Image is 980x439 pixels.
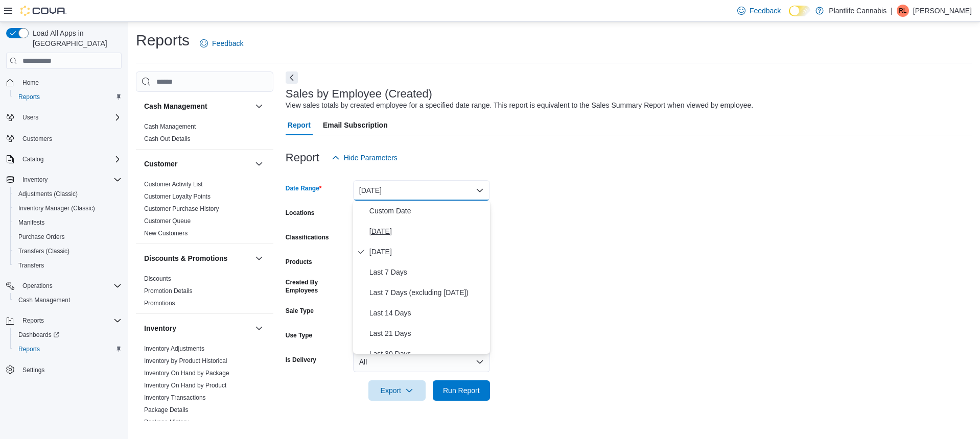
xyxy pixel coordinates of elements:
span: Feedback [750,6,781,16]
span: Users [22,113,38,121]
a: Manifests [14,216,49,229]
span: Inventory On Hand by Product [144,381,226,389]
span: Reports [22,316,44,325]
span: Customers [18,132,122,144]
span: Dashboards [14,329,122,341]
label: Created By Employees [286,278,349,295]
span: Home [22,79,39,87]
span: Cash Management [14,294,122,306]
span: Load All Apps in [GEOGRAPHIC_DATA] [29,28,122,48]
span: Cash Management [144,123,196,131]
span: Last 21 Days [369,327,486,339]
span: Package Details [144,406,189,414]
img: Cova [20,6,66,16]
span: Email Subscription [323,115,388,135]
button: Users [2,110,126,125]
span: Promotion Details [144,287,193,295]
span: Last 7 Days (excluding [DATE]) [369,286,486,299]
button: Operations [18,280,57,292]
span: Catalog [18,153,122,165]
button: Customer [144,159,251,169]
a: Purchase Orders [14,231,69,243]
p: [PERSON_NAME] [913,5,972,17]
span: Run Report [443,385,480,396]
div: Discounts & Promotions [136,273,273,313]
div: Customer [136,178,273,243]
button: Cash Management [144,101,251,111]
input: Dark Mode [789,6,810,16]
button: Reports [10,342,126,356]
span: Hide Parameters [344,153,398,163]
span: New Customers [144,229,188,237]
span: Cash Out Details [144,135,191,143]
span: Promotions [144,299,175,307]
a: Package History [144,419,189,426]
button: Operations [2,279,126,293]
span: Custom Date [369,205,486,217]
a: Customer Queue [144,217,191,225]
button: Reports [2,313,126,328]
span: Home [18,76,122,89]
button: Discounts & Promotions [253,252,265,264]
a: Dashboards [10,328,126,342]
p: Plantlife Cannabis [829,5,886,17]
a: Customers [18,133,56,145]
span: Inventory Manager (Classic) [14,202,122,214]
h3: Report [286,152,319,164]
span: Inventory [22,176,48,184]
span: Discounts [144,275,171,283]
a: Cash Management [14,294,74,306]
button: Reports [10,90,126,104]
h3: Discounts & Promotions [144,253,227,263]
div: View sales totals by created employee for a specified date range. This report is equivalent to th... [286,100,753,111]
label: Date Range [286,184,322,192]
a: Discounts [144,275,171,282]
span: Adjustments (Classic) [18,190,78,198]
button: Users [18,111,42,124]
label: Products [286,258,312,266]
span: [DATE] [369,246,486,258]
button: Inventory [253,322,265,334]
span: Operations [22,282,53,290]
a: Transfers (Classic) [14,245,74,257]
span: Transfers [18,261,44,270]
span: Reports [18,345,40,353]
a: Transfers [14,259,48,272]
a: Inventory On Hand by Product [144,382,226,389]
label: Sale Type [286,307,314,315]
button: Cash Management [10,293,126,307]
span: Inventory Transactions [144,394,206,402]
h3: Inventory [144,323,176,333]
div: Select listbox [353,201,490,354]
nav: Complex example [6,71,122,404]
a: New Customers [144,230,188,237]
button: Purchase Orders [10,230,126,244]
button: Export [368,380,426,401]
a: Feedback [196,33,247,54]
span: Transfers (Classic) [14,245,122,257]
h3: Cash Management [144,101,207,111]
a: Cash Out Details [144,135,191,142]
span: RL [899,5,906,17]
span: Reports [18,93,40,101]
span: Customers [22,135,52,143]
button: Catalog [18,153,48,165]
span: Users [18,111,122,124]
h3: Sales by Employee (Created) [286,88,432,100]
button: All [353,352,490,372]
span: Customer Activity List [144,180,203,188]
span: Inventory by Product Historical [144,357,227,365]
span: Reports [18,314,122,327]
span: Inventory [18,174,122,186]
span: Purchase Orders [14,231,122,243]
a: Inventory Adjustments [144,345,204,352]
button: Settings [2,362,126,377]
span: Customer Loyalty Points [144,192,211,201]
label: Use Type [286,331,312,339]
button: Transfers (Classic) [10,244,126,258]
span: Reports [14,343,122,355]
button: Inventory [144,323,251,333]
div: Cash Management [136,120,273,149]
label: Classifications [286,233,329,241]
